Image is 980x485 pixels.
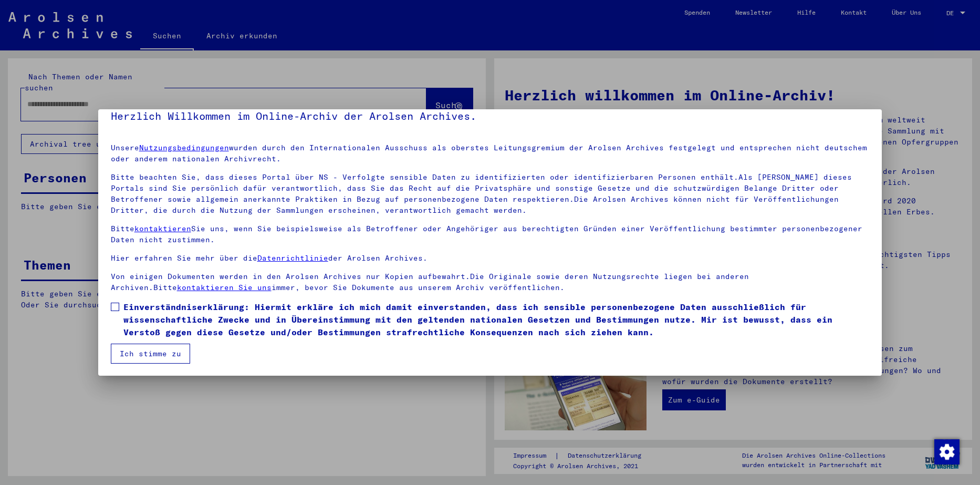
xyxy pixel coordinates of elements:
[111,223,870,245] p: Bitte Sie uns, wenn Sie beispielsweise als Betroffener oder Angehöriger aus berechtigten Gründen ...
[934,439,960,465] img: Zustimmung ändern
[177,283,272,292] a: kontaktieren Sie uns
[111,108,870,125] h5: Herzlich Willkommen im Online-Archiv der Arolsen Archives.
[111,253,870,264] p: Hier erfahren Sie mehr über die der Arolsen Archives.
[134,224,191,233] a: kontaktieren
[257,253,328,263] a: Datenrichtlinie
[111,142,870,164] p: Unsere wurden durch den Internationalen Ausschuss als oberstes Leitungsgremium der Arolsen Archiv...
[123,301,870,338] span: Einverständniserklärung: Hiermit erkläre ich mich damit einverstanden, dass ich sensible personen...
[111,271,870,293] p: Von einigen Dokumenten werden in den Arolsen Archives nur Kopien aufbewahrt.Die Originale sowie d...
[111,172,870,216] p: Bitte beachten Sie, dass dieses Portal über NS - Verfolgte sensible Daten zu identifizierten oder...
[139,143,229,152] a: Nutzungsbedingungen
[111,344,190,364] button: Ich stimme zu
